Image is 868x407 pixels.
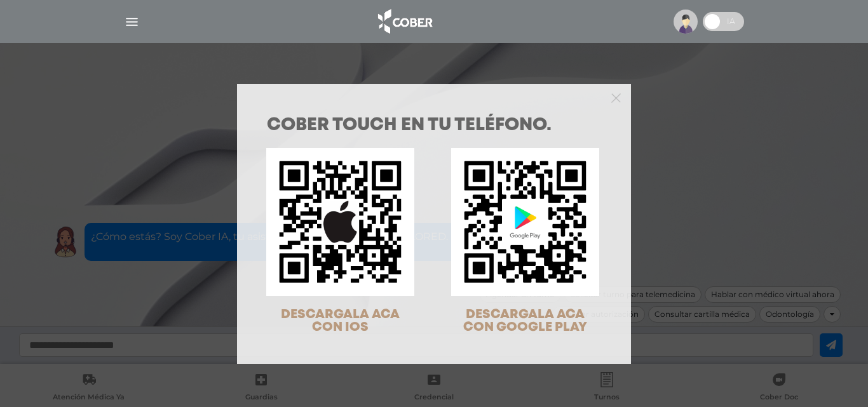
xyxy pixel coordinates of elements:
[451,148,599,296] img: qr-code
[463,309,587,333] span: DESCARGALA ACA CON GOOGLE PLAY
[281,309,400,333] span: DESCARGALA ACA CON IOS
[611,91,621,103] button: Close
[266,148,414,296] img: qr-code
[267,117,601,135] h1: COBER TOUCH en tu teléfono.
